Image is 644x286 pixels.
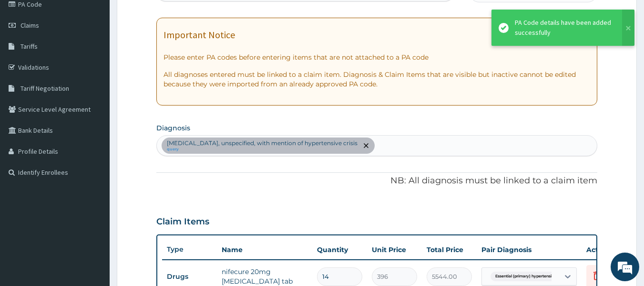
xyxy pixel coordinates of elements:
td: Drugs [162,268,217,286]
span: Tariff Negotiation [20,84,69,93]
div: Minimize live chat window [156,5,179,28]
span: Claims [20,21,39,30]
p: [MEDICAL_DATA], unspecified, with mention of hypertensive crisis [167,139,358,147]
th: Name [217,240,312,259]
th: Unit Price [367,240,422,259]
h3: Claim Items [156,217,209,227]
span: Tariffs [20,42,38,51]
div: PA Code details have been added successfully [515,18,613,38]
th: Quantity [312,240,367,259]
p: NB: All diagnosis must be linked to a claim item [156,175,598,187]
th: Actions [582,240,629,259]
textarea: Type your message and hit 'Enter' [5,187,182,221]
h1: Important Notice [164,30,235,40]
span: Essential (primary) hypertensi... [491,272,559,281]
th: Total Price [422,240,477,259]
th: Pair Diagnosis [477,240,582,259]
th: Type [162,241,217,258]
p: Please enter PA codes before entering items that are not attached to a PA code [164,53,591,62]
img: d_794563401_company_1708531726252_794563401 [18,48,39,72]
span: remove selection option [362,141,370,150]
div: Chat with us now [50,53,160,66]
label: Diagnosis [156,123,190,133]
small: query [167,147,358,152]
p: All diagnoses entered must be linked to a claim item. Diagnosis & Claim Items that are visible bu... [164,70,591,89]
span: We're online! [55,84,132,180]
